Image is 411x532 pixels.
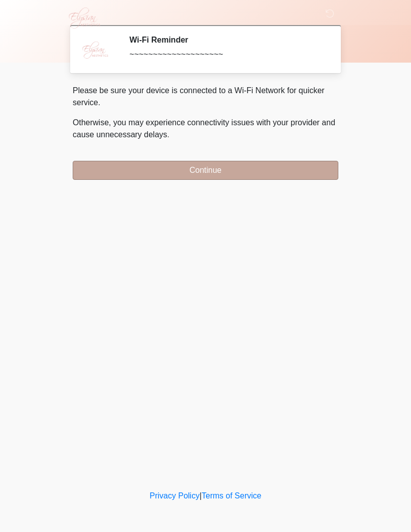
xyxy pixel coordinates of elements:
[73,85,338,109] p: Please be sure your device is connected to a Wi-Fi Network for quicker service.
[199,491,201,500] a: |
[63,8,105,29] img: Elysian Aesthetics Logo
[129,35,323,45] h2: Wi-Fi Reminder
[73,161,338,180] button: Continue
[73,117,338,141] p: Otherwise, you may experience connectivity issues with your provider and cause unnecessary delays
[201,491,261,500] a: Terms of Service
[150,491,200,500] a: Privacy Policy
[129,49,323,61] div: ~~~~~~~~~~~~~~~~~~~~
[80,35,110,65] img: Agent Avatar
[167,130,169,139] span: .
